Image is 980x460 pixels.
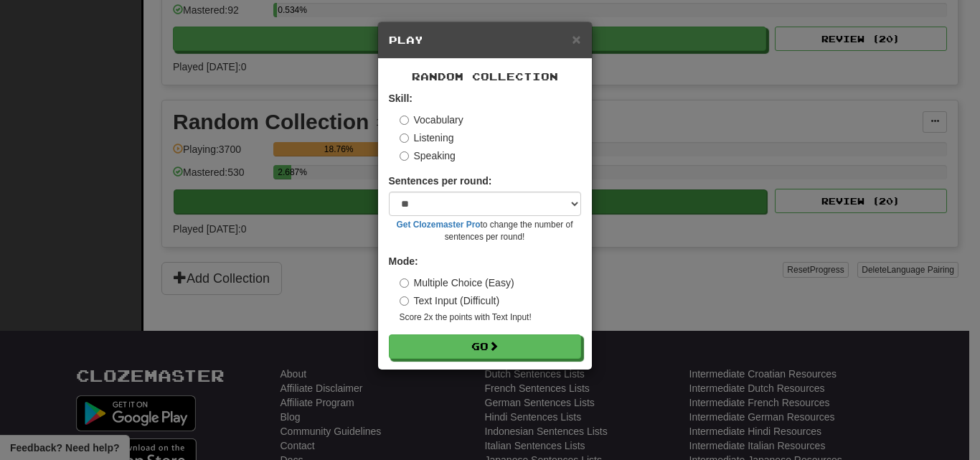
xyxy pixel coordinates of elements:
[397,220,481,230] a: Get Clozemaster Pro
[572,31,580,47] span: ×
[389,334,581,359] button: Go
[400,131,454,145] label: Listening
[389,255,418,267] strong: Mode:
[400,311,581,324] small: Score 2x the points with Text Input !
[400,276,514,290] label: Multiple Choice (Easy)
[400,278,409,288] input: Multiple Choice (Easy)
[400,294,500,308] label: Text Input (Difficult)
[400,151,409,161] input: Speaking
[389,174,492,188] label: Sentences per round:
[400,149,456,163] label: Speaking
[572,32,580,47] button: Close
[389,93,413,104] strong: Skill:
[400,113,463,127] label: Vocabulary
[400,116,409,125] input: Vocabulary
[412,70,558,83] span: Random Collection
[400,133,409,143] input: Listening
[389,33,581,47] h5: Play
[400,296,409,306] input: Text Input (Difficult)
[389,219,581,243] small: to change the number of sentences per round!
